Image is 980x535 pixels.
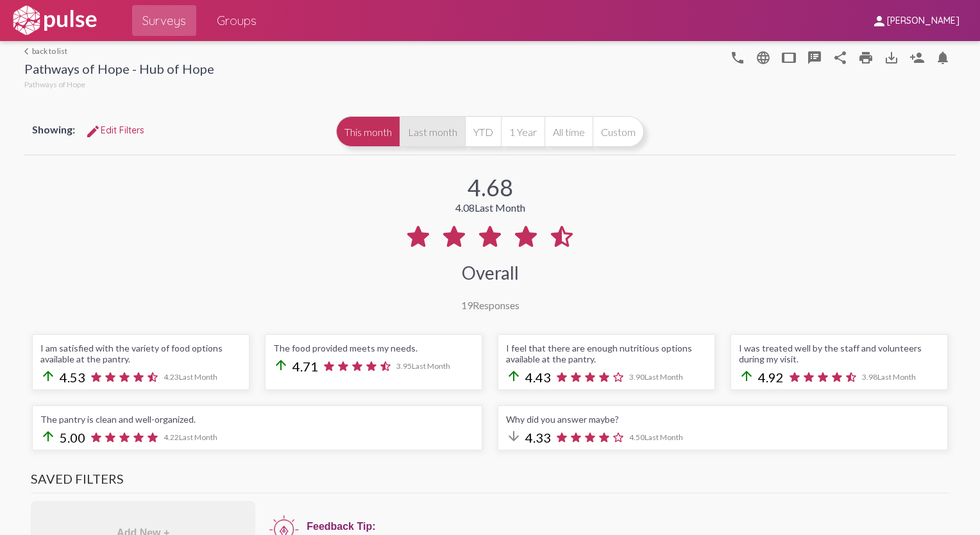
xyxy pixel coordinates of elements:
button: Person [904,44,930,70]
mat-icon: Download [884,50,899,65]
span: 4.92 [758,369,784,385]
span: Edit Filters [85,124,144,136]
div: I feel that there are enough nutritious options available at the pantry. [506,343,707,364]
button: Bell [930,44,956,70]
div: Why did you answer maybe? [506,414,940,425]
span: Last Month [179,372,217,382]
span: Last Month [877,372,916,382]
div: 4.08 [455,201,525,214]
mat-icon: language [730,50,745,65]
a: Groups [207,5,267,36]
span: Surveys [142,9,186,32]
div: Responses [461,299,520,311]
button: This month [336,116,400,147]
div: The pantry is clean and well-organized. [40,414,474,425]
span: 4.50 [629,432,683,442]
span: 4.71 [292,359,318,374]
button: language [725,44,750,70]
mat-icon: print [858,50,874,65]
mat-icon: Edit Filters [85,124,101,139]
span: 19 [461,299,473,311]
mat-icon: arrow_upward [273,357,289,373]
button: Edit FiltersEdit Filters [75,119,155,142]
span: Last Month [645,372,683,382]
mat-icon: language [756,50,771,65]
mat-icon: person [872,13,887,29]
a: Surveys [132,5,196,36]
button: 1 Year [501,116,545,147]
button: Share [827,44,853,70]
span: [PERSON_NAME] [887,15,959,27]
mat-icon: speaker_notes [807,50,822,65]
span: Last Month [179,432,217,442]
span: Last Month [475,201,525,214]
span: Groups [217,9,257,32]
a: back to list [24,46,214,56]
a: print [853,44,879,70]
button: [PERSON_NAME] [861,8,970,32]
mat-icon: Share [832,50,848,65]
div: 4.68 [468,173,513,201]
mat-icon: arrow_upward [40,368,56,384]
span: 3.98 [862,372,916,382]
button: Last month [400,116,465,147]
button: Download [879,44,904,70]
span: 5.00 [60,430,85,445]
span: Last Month [412,361,450,371]
span: 4.22 [164,432,217,442]
div: The food provided meets my needs. [273,343,474,353]
img: white-logo.svg [10,4,99,37]
mat-icon: arrow_back_ios [24,47,32,55]
button: YTD [465,116,501,147]
span: 3.95 [396,361,450,371]
div: I am satisfied with the variety of food options available at the pantry. [40,343,241,364]
mat-icon: Person [909,50,925,65]
mat-icon: arrow_upward [506,368,521,384]
div: Pathways of Hope - Hub of Hope [24,61,214,80]
span: 3.90 [629,372,683,382]
button: All time [545,116,593,147]
div: I was treated well by the staff and volunteers during my visit. [739,343,940,364]
mat-icon: Bell [935,50,950,65]
button: speaker_notes [802,44,827,70]
mat-icon: arrow_upward [40,429,56,444]
span: Pathways of Hope [24,80,85,89]
button: language [750,44,776,70]
mat-icon: arrow_downward [506,429,521,444]
mat-icon: arrow_upward [739,368,754,384]
span: 4.23 [164,372,217,382]
div: Feedback Tip: [307,521,943,532]
h3: Saved Filters [31,471,949,493]
span: Showing: [32,123,75,135]
div: Overall [462,262,519,284]
span: Last Month [645,432,683,442]
mat-icon: tablet [781,50,797,65]
button: Custom [593,116,644,147]
span: 4.33 [525,430,551,445]
button: tablet [776,44,802,70]
span: 4.53 [60,369,85,385]
span: 4.43 [525,369,551,385]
